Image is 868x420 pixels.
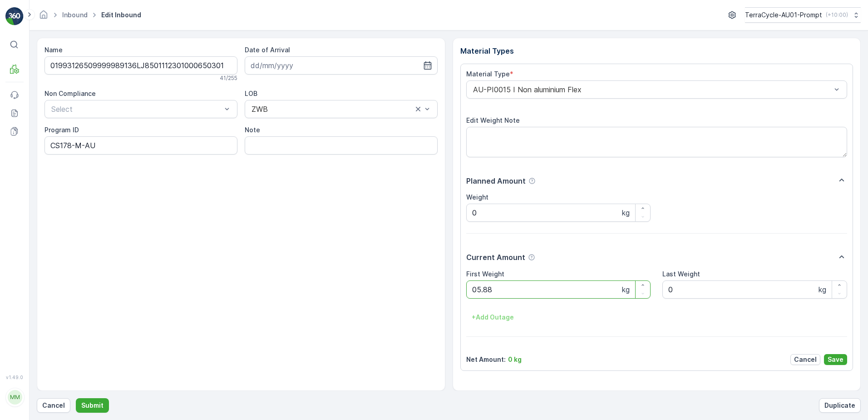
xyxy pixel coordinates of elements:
[466,193,488,201] label: Weight
[56,194,137,202] span: AU-PI0008 I Blister Packs
[824,354,847,365] button: Save
[662,270,700,278] label: Last Weight
[460,45,853,56] p: Material Types
[466,310,519,325] button: +Add Outage
[826,11,848,19] p: ( +10:00 )
[8,164,48,172] span: Arrive Date :
[81,401,104,410] p: Submit
[466,355,506,364] p: Net Amount :
[245,126,260,134] label: Note
[51,179,73,187] span: 2.12 kg
[328,8,539,19] p: 01993126509999989136LJ8500055201000650303BBBB
[819,398,861,413] button: Duplicate
[466,116,520,124] label: Edit Weight Note
[5,7,24,25] img: logo
[44,126,79,134] label: Program ID
[5,375,24,380] span: v 1.49.0
[819,284,826,295] p: kg
[622,207,630,218] p: kg
[42,401,65,410] p: Cancel
[466,270,504,278] label: First Weight
[245,90,257,97] label: LOB
[466,252,525,263] p: Current Amount
[44,46,63,54] label: Name
[528,254,535,261] div: Help Tooltip Icon
[245,56,438,75] input: dd/mm/yyyy
[51,104,222,115] p: Select
[508,355,522,364] p: 0 kg
[8,149,30,157] span: Name :
[466,175,526,186] p: Planned Amount
[824,401,855,410] p: Duplicate
[50,209,72,217] span: 2.12 kg
[745,10,822,20] p: TerraCycle-AU01-Prompt
[8,209,50,217] span: Net Amount :
[30,149,205,157] span: 01993126509999989136LJ8500055201000650303BBBB
[76,398,109,413] button: Submit
[8,224,51,232] span: Last Weight :
[8,390,22,405] div: MM
[8,194,56,202] span: Material Type :
[622,284,630,295] p: kg
[745,7,861,23] button: TerraCycle-AU01-Prompt(+10:00)
[472,313,514,322] p: + Add Outage
[8,179,51,187] span: First Weight :
[44,90,96,97] label: Non Compliance
[51,224,64,232] span: 0 kg
[99,10,143,20] span: Edit Inbound
[39,13,49,21] a: Homepage
[48,164,69,172] span: [DATE]
[62,11,88,19] a: Inbound
[790,354,820,365] button: Cancel
[528,177,536,185] div: Help Tooltip Icon
[245,46,290,54] label: Date of Arrival
[794,355,817,364] p: Cancel
[466,70,510,78] label: Material Type
[37,398,70,413] button: Cancel
[828,355,843,364] p: Save
[220,75,237,82] p: 41 / 255
[5,382,24,413] button: MM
